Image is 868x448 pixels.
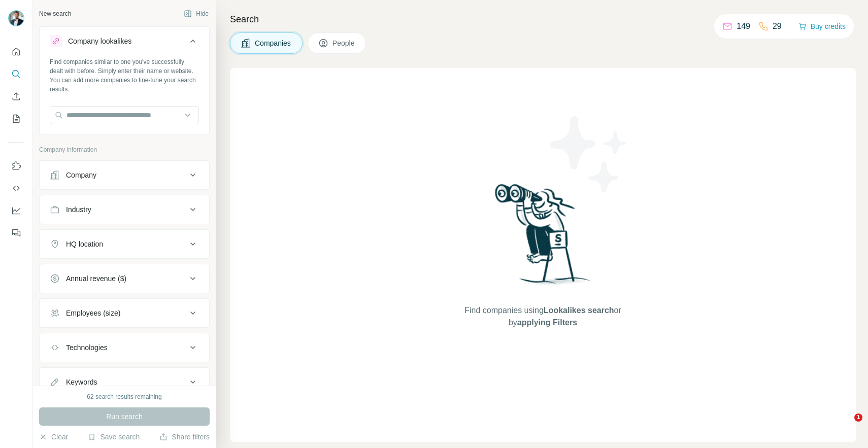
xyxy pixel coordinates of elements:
span: applying Filters [517,318,577,327]
button: Employees (size) [40,301,209,325]
div: HQ location [66,239,103,249]
img: Avatar [8,10,24,26]
button: Use Surfe API [8,179,24,197]
button: Share filters [159,432,210,442]
div: Find companies similar to one you've successfully dealt with before. Simply enter their name or w... [50,57,199,94]
button: Technologies [40,335,209,360]
div: 62 search results remaining [87,392,161,401]
p: 149 [737,20,750,32]
span: Find companies using or by [461,304,624,329]
span: 1 [854,413,862,422]
span: Companies [255,38,292,48]
button: Search [8,65,24,83]
button: Use Surfe on LinkedIn [8,157,24,175]
button: Clear [39,432,68,442]
img: Surfe Illustration - Stars [543,109,635,200]
div: Employees (size) [66,308,120,318]
p: Company information [39,145,210,154]
button: Enrich CSV [8,87,24,106]
button: Company lookalikes [40,29,209,57]
button: Quick start [8,43,24,61]
button: Hide [177,6,216,21]
div: Annual revenue ($) [66,273,126,284]
button: Dashboard [8,201,24,220]
span: People [332,38,356,48]
div: Technologies [66,342,108,353]
button: Save search [88,432,140,442]
div: Company [66,170,96,180]
div: New search [39,9,71,18]
img: Surfe Illustration - Woman searching with binoculars [490,181,596,294]
button: HQ location [40,232,209,256]
div: Company lookalikes [68,36,131,46]
button: My lists [8,110,24,128]
button: Feedback [8,224,24,242]
iframe: Intercom live chat [833,413,858,438]
div: Industry [66,204,91,215]
p: 29 [773,20,782,32]
button: Company [40,163,209,187]
span: Lookalikes search [544,306,614,315]
button: Buy credits [798,19,846,33]
div: Keywords [66,377,97,387]
h4: Search [230,12,856,26]
button: Industry [40,197,209,222]
button: Annual revenue ($) [40,266,209,291]
button: Keywords [40,370,209,394]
